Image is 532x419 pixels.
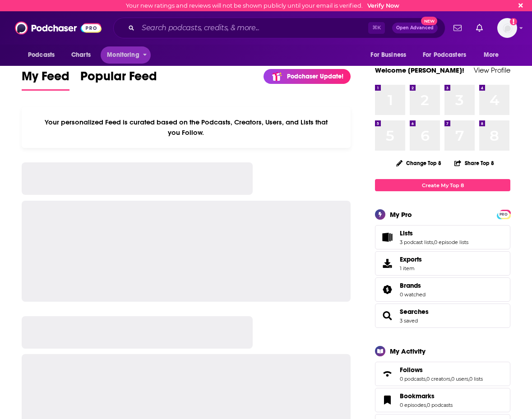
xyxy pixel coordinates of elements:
[375,225,510,249] span: Lists
[484,49,499,61] span: More
[400,255,422,263] span: Exports
[468,376,469,382] span: ,
[287,73,343,80] p: Podchaser Update!
[364,46,417,64] button: open menu
[378,394,396,406] a: Bookmarks
[426,376,426,382] span: ,
[472,20,486,36] a: Show notifications dropdown
[477,46,510,64] button: open menu
[400,318,418,324] a: 3 saved
[497,18,517,38] span: Logged in as charlottestone
[80,69,157,91] a: Popular Feed
[375,179,510,191] a: Create My Top 8
[138,21,368,35] input: Search podcasts, credits, & more...
[375,388,510,412] span: Bookmarks
[454,154,495,172] button: Share Top 8
[400,239,433,245] a: 3 podcast lists
[22,69,69,89] span: My Feed
[80,69,157,89] span: Popular Feed
[400,265,422,272] span: 1 item
[375,66,464,74] a: Welcome [PERSON_NAME]!
[450,376,451,382] span: ,
[390,347,426,355] div: My Activity
[378,231,396,244] a: Lists
[400,376,426,382] a: 0 podcasts
[378,368,396,380] a: Follows
[367,2,399,9] a: Verify Now
[497,18,517,38] img: User Profile
[450,20,465,36] a: Show notifications dropdown
[400,291,426,298] a: 0 watched
[400,392,453,400] a: Bookmarks
[498,211,509,217] a: PRO
[107,49,139,61] span: Monitoring
[400,229,413,237] span: Lists
[474,66,510,74] a: View Profile
[375,251,510,276] a: Exports
[375,304,510,328] span: Searches
[434,239,468,245] a: 0 episode lists
[22,107,351,148] div: Your personalized Feed is curated based on the Podcasts, Creators, Users, and Lists that you Follow.
[400,229,468,237] a: Lists
[370,49,406,61] span: For Business
[400,392,435,400] span: Bookmarks
[392,23,438,33] button: Open AdvancedNew
[400,366,423,374] span: Follows
[433,239,434,245] span: ,
[497,18,517,38] button: Show profile menu
[368,22,385,34] span: ⌘ K
[22,69,69,91] a: My Feed
[126,2,399,9] div: Your new ratings and reviews will not be shown publicly until your email is verified.
[417,46,479,64] button: open menu
[65,46,96,64] a: Charts
[28,49,55,61] span: Podcasts
[113,18,445,38] div: Search podcasts, credits, & more...
[421,17,437,25] span: New
[396,26,434,30] span: Open Advanced
[378,257,396,270] span: Exports
[423,49,466,61] span: For Podcasters
[71,49,91,61] span: Charts
[400,402,426,408] a: 0 episodes
[15,19,102,37] img: Podchaser - Follow, Share and Rate Podcasts
[498,211,509,218] span: PRO
[400,281,421,290] span: Brands
[510,18,517,25] svg: Email not verified
[469,376,483,382] a: 0 lists
[375,362,510,386] span: Follows
[378,283,396,296] a: Brands
[451,376,468,382] a: 0 users
[400,308,429,316] a: Searches
[375,277,510,302] span: Brands
[400,366,483,374] a: Follows
[400,281,426,290] a: Brands
[378,309,396,322] a: Searches
[101,46,151,64] button: open menu
[426,376,450,382] a: 0 creators
[22,46,66,64] button: open menu
[427,402,453,408] a: 0 podcasts
[390,210,412,219] div: My Pro
[426,402,427,408] span: ,
[391,157,447,169] button: Change Top 8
